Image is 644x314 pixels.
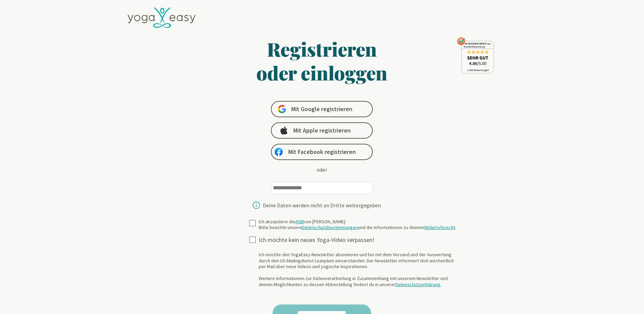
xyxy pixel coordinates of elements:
a: AGB [295,219,304,225]
a: Widerrufsrecht [424,224,455,230]
h1: Registrieren oder einloggen [191,37,454,85]
span: Mit Apple registrieren [293,126,351,135]
div: Ich möchte den YogaEasy-Newsletter abonnieren und bin mit dem Versand und der Auswertung durch de... [259,252,462,287]
a: Datenschutzbestimmungen [302,224,358,230]
a: Mit Apple registrieren [271,122,373,139]
a: Mit Google registrieren [271,101,373,117]
div: Deine Daten werden nicht an Dritte weitergegeben [263,203,381,208]
div: Ich akzeptiere die von [PERSON_NAME] Bitte beachte unsere und die Informationen zu deinem . [259,219,456,231]
div: oder [317,165,327,174]
img: ausgezeichnet_seal.png [457,37,494,73]
div: Ich möchte kein neues Yoga-Video verpassen! [259,236,462,244]
a: Mit Facebook registrieren [271,144,373,160]
a: Datenschutzerklärung. [395,281,441,287]
span: Mit Google registrieren [291,105,352,113]
span: Mit Facebook registrieren [288,148,356,156]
